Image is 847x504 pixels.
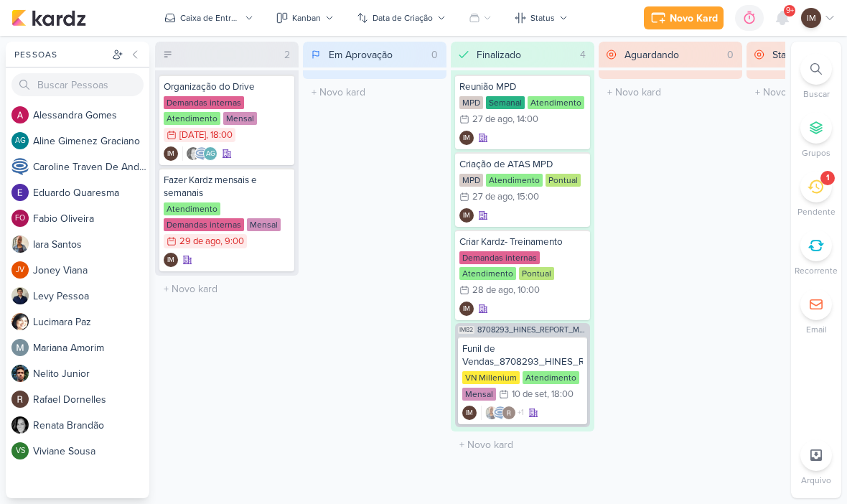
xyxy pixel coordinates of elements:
[11,210,29,227] div: Fabio Oliveira
[11,73,144,96] input: Buscar Pessoas
[167,151,174,158] p: IM
[33,366,149,381] div: N e l i t o J u n i o r
[462,388,496,401] div: Mensal
[33,237,149,252] div: I a r a S a n t o s
[167,257,174,264] p: IM
[459,235,586,248] div: Criar Kardz- Treinamento
[459,80,586,93] div: Reunião MPD
[523,371,579,384] div: Atendimento
[11,235,29,253] img: Iara Santos
[11,339,29,356] img: Mariana Amorim
[164,253,178,267] div: Isabella Machado Guimarães
[472,192,513,202] div: 27 de ago
[459,131,474,145] div: Isabella Machado Guimarães
[807,11,816,24] p: IM
[493,406,507,420] img: Caroline Traven De Andrade
[33,263,149,278] div: J o n e y V i a n a
[11,158,29,175] img: Caroline Traven De Andrade
[795,264,838,277] p: Recorrente
[11,287,29,304] img: Levy Pessoa
[644,6,724,29] button: Novo Kard
[462,342,583,368] div: Funil de Vendas_8708293_HINES_REPORT_MENSAL_AGOSTO
[459,267,516,280] div: Atendimento
[11,184,29,201] img: Eduardo Quaresma
[459,302,474,316] div: Isabella Machado Guimarães
[33,340,149,355] div: M a r i a n a A m o r i m
[179,131,206,140] div: [DATE]
[33,211,149,226] div: F a b i o O l i v e i r a
[11,106,29,123] img: Alessandra Gomes
[33,289,149,304] div: L e v y P e s s o a
[33,108,149,123] div: A l e s s a n d r a G o m e s
[11,48,109,61] div: Pessoas
[203,146,217,161] div: Aline Gimenez Graciano
[33,134,149,149] div: A l i n e G i m e n e z G r a c i a n o
[247,218,281,231] div: Mensal
[15,137,26,145] p: AG
[33,444,149,459] div: V i v i a n e S o u s a
[472,286,513,295] div: 28 de ago
[463,306,470,313] p: IM
[306,82,444,103] input: + Novo kard
[462,371,520,384] div: VN Millenium
[806,323,827,336] p: Email
[186,146,200,161] img: Renata Brandão
[11,313,29,330] img: Lucimara Paz
[459,251,540,264] div: Demandas internas
[477,326,587,334] span: 8708293_HINES_REPORT_MENSAL_AGOSTO
[164,146,178,161] div: Isabella Machado Guimarães
[574,47,591,62] div: 4
[179,237,220,246] div: 29 de ago
[458,326,474,334] span: IM82
[459,208,474,223] div: Isabella Machado Guimarães
[801,8,821,28] div: Isabella Machado Guimarães
[786,5,794,17] span: 9+
[803,88,830,101] p: Buscar
[472,115,513,124] div: 27 de ago
[33,314,149,330] div: L u c i m a r a P a z
[826,172,829,184] div: 1
[802,146,830,159] p: Grupos
[223,112,257,125] div: Mensal
[33,185,149,200] div: E d u a r d o Q u a r e s m a
[459,96,483,109] div: MPD
[547,390,574,399] div: , 18:00
[459,174,483,187] div: MPD
[463,213,470,220] p: IM
[11,365,29,382] img: Nelito Junior
[528,96,584,109] div: Atendimento
[164,112,220,125] div: Atendimento
[164,253,178,267] div: Criador(a): Isabella Machado Guimarães
[11,132,29,149] div: Aline Gimenez Graciano
[513,115,538,124] div: , 14:00
[182,146,217,161] div: Colaboradores: Renata Brandão, Caroline Traven De Andrade, Aline Gimenez Graciano
[486,174,543,187] div: Atendimento
[454,434,591,455] input: + Novo kard
[206,151,215,158] p: AG
[721,47,739,62] div: 0
[463,135,470,142] p: IM
[11,261,29,279] div: Joney Viana
[602,82,739,103] input: + Novo kard
[466,410,473,417] p: IM
[16,447,25,455] p: VS
[459,131,474,145] div: Criador(a): Isabella Machado Guimarães
[801,474,831,487] p: Arquivo
[164,174,290,200] div: Fazer Kardz mensais e semanais
[158,279,296,299] input: + Novo kard
[513,192,539,202] div: , 15:00
[164,96,244,109] div: Demandas internas
[220,237,244,246] div: , 9:00
[33,159,149,174] div: C a r o l i n e T r a v e n D e A n d r a d e
[15,215,25,223] p: FO
[164,202,220,215] div: Atendimento
[791,53,841,101] li: Ctrl + F
[16,266,24,274] p: JV
[11,391,29,408] img: Rafael Dornelles
[502,406,516,420] img: Rafael Dornelles
[513,286,540,295] div: , 10:00
[164,218,244,231] div: Demandas internas
[486,96,525,109] div: Semanal
[512,390,547,399] div: 10 de set
[516,407,524,419] span: +1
